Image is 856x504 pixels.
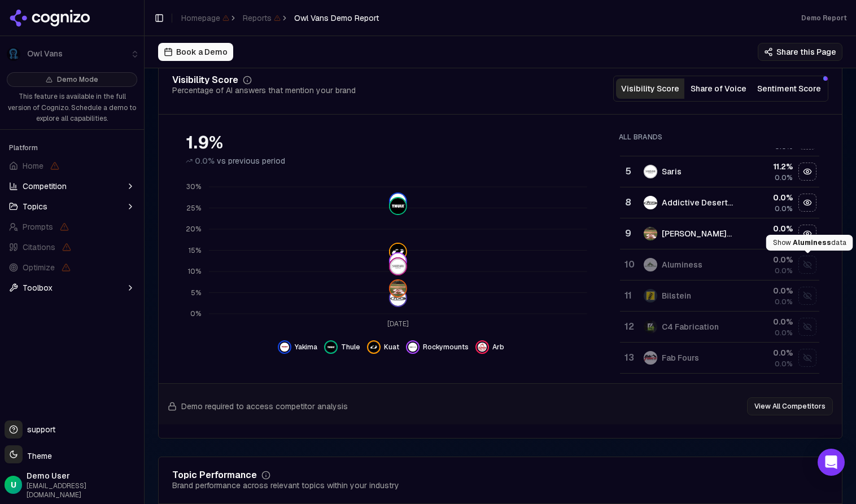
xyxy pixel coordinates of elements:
div: Aluminess [662,259,702,270]
div: Open Intercom Messenger [818,449,845,476]
tspan: 20% [186,225,201,234]
img: arb [478,343,487,352]
tspan: 0% [190,309,201,318]
div: [PERSON_NAME] Sports [662,228,733,239]
div: 12 [624,320,632,334]
tr: 8addictive desert designsAddictive Desert Designs0.0%0.0%Hide addictive desert designs data [620,187,819,218]
span: Owl Vans Demo Report [294,12,379,24]
tr: 10aluminessAluminess0.0%0.0%Show aluminess data [620,249,819,281]
div: Bilstein [662,290,691,301]
span: Arb [492,343,504,352]
button: Topics [5,198,139,216]
button: Show fab fours data [798,349,816,367]
tspan: 15% [189,246,201,255]
span: Prompts [23,221,53,233]
span: support [23,424,55,435]
img: rockymounts [408,343,417,352]
div: 9 [624,227,632,240]
span: Demo User [27,470,139,481]
tspan: 10% [188,267,201,276]
img: bilstein [644,289,657,303]
div: 8 [624,196,632,209]
button: Hide saris data [798,163,816,181]
div: 1.9% [186,133,596,153]
div: 11 [624,289,632,303]
div: 0.0 % [743,254,793,265]
tr: 12c4 fabricationC4 Fabrication0.0%0.0%Show c4 fabrication data [620,312,819,343]
div: All Brands [619,133,819,142]
button: Hide thule data [324,340,360,354]
nav: breadcrumb [181,12,379,24]
div: Platform [5,139,139,157]
span: Thule [341,343,360,352]
div: 13 [624,351,632,365]
span: Optimize [23,262,55,273]
button: Share this Page [758,43,842,61]
tspan: 25% [186,204,201,213]
div: 0.0 % [743,285,793,296]
span: 0.0% [775,204,793,213]
button: Hide arb data [475,340,504,354]
tspan: [DATE] [387,320,409,329]
span: Competition [23,181,67,192]
span: 0.0% [775,297,793,306]
img: yakima [280,343,289,352]
span: Demo Mode [57,75,98,84]
div: 5 [624,165,632,178]
img: saris [390,258,406,274]
span: 0.0% [775,360,793,369]
div: 0.0 % [743,223,793,234]
img: yakima [390,194,406,209]
button: Competition [5,177,139,195]
span: Toolbox [23,282,53,293]
tr: 13fab foursFab Fours0.0%0.0%Show fab fours data [620,343,819,374]
button: Hide addictive desert designs data [798,194,816,212]
div: Fab Fours [662,352,699,363]
img: thule [390,198,406,214]
span: 0.0% [775,173,793,182]
img: kuat [369,343,378,352]
button: Hide yakima data [278,340,317,354]
p: This feature is available in the full version of Cognizo. Schedule a demo to explore all capabili... [7,91,137,125]
img: allen sports [390,281,406,296]
span: Aluminess [793,238,831,247]
p: Show data [773,238,846,247]
img: rockymounts [390,254,406,270]
span: Citations [23,242,55,253]
span: 0.0% [775,266,793,275]
span: Home [23,160,43,172]
img: aluminess [644,258,657,271]
div: Demo Report [801,14,847,23]
div: 0.0 % [743,192,793,203]
img: c4 fabrication [644,320,657,334]
span: 0.0% [195,155,215,166]
img: addictive desert designs [644,196,657,209]
button: Toolbox [5,279,139,297]
span: Rockymounts [423,343,469,352]
button: Show c4 fabrication data [798,318,816,336]
div: Percentage of AI answers that mention your brand [172,85,356,96]
span: Demo required to access competitor analysis [181,401,348,412]
div: 0.0 % [743,347,793,358]
button: Book a Demo [158,43,233,61]
div: 11.2 % [743,161,793,172]
div: Addictive Desert Designs [662,197,733,208]
button: Show bilstein data [798,287,816,305]
button: View All Competitors [747,397,833,415]
button: Hide kuat data [367,340,399,354]
img: allen sports [644,227,657,240]
img: saris [644,165,657,178]
button: Visibility Score [616,78,684,99]
span: [EMAIL_ADDRESS][DOMAIN_NAME] [27,481,139,499]
tspan: 30% [186,183,201,192]
span: Theme [23,451,52,461]
span: Topics [23,201,47,212]
div: Visibility Score [172,76,238,85]
tspan: 5% [191,288,201,297]
div: 0.0 % [743,316,793,327]
div: C4 Fabrication [662,321,719,332]
button: Sentiment Score [753,78,826,99]
span: U [11,479,16,490]
div: 10 [624,258,632,271]
img: fab fours [644,351,657,365]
